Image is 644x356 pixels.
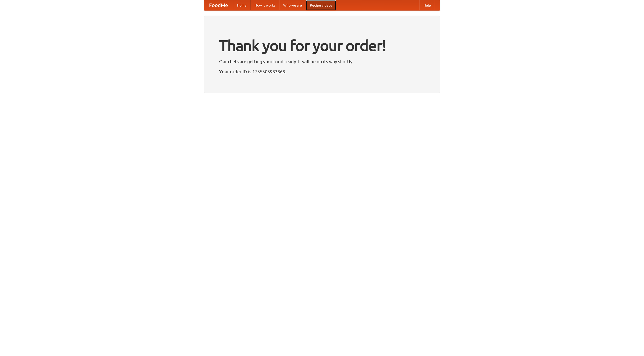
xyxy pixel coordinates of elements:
a: Recipe videos [306,0,336,10]
a: How it works [251,0,279,10]
h1: Thank you for your order! [219,33,425,58]
p: Our chefs are getting your food ready. It will be on its way shortly. [219,58,425,65]
a: Home [233,0,251,10]
a: Help [419,0,435,10]
p: Your order ID is 1755305983868. [219,68,425,75]
a: FoodMe [204,0,233,10]
a: Who we are [279,0,306,10]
